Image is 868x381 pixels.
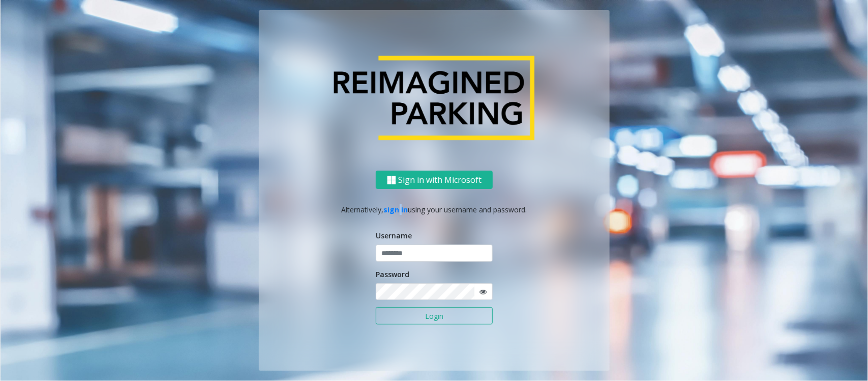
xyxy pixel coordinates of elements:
[269,204,600,215] p: Alternatively, using your username and password.
[376,230,412,241] label: Username
[376,269,409,280] label: Password
[376,171,493,189] button: Sign in with Microsoft
[384,205,408,214] a: sign in
[376,307,493,324] button: Login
